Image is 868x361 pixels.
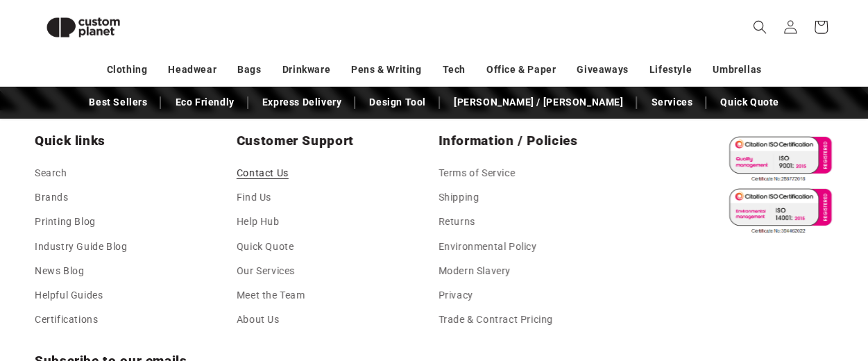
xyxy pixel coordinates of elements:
[439,235,537,259] a: Environmental Policy
[636,211,868,361] iframe: Chat Widget
[35,6,132,49] img: Custom Planet
[362,90,433,115] a: Design Tool
[35,308,98,332] a: Certifications
[35,235,127,259] a: Industry Guide Blog
[439,308,553,332] a: Trade & Contract Pricing
[744,12,775,42] summary: Search
[237,165,289,185] a: Contact Us
[713,90,786,115] a: Quick Quote
[35,165,67,185] a: Search
[439,185,479,210] a: Shipping
[649,58,692,82] a: Lifestyle
[237,58,261,82] a: Bags
[82,90,154,115] a: Best Sellers
[237,308,280,332] a: About Us
[35,133,228,149] h2: Quick links
[713,58,761,82] a: Umbrellas
[351,58,421,82] a: Pens & Writing
[237,185,271,210] a: Find Us
[35,259,84,283] a: News Blog
[35,185,69,210] a: Brands
[35,283,103,308] a: Helpful Guides
[439,283,473,308] a: Privacy
[439,259,511,283] a: Modern Slavery
[723,185,833,237] img: ISO 14001 Certified
[486,58,556,82] a: Office & Paper
[439,165,516,185] a: Terms of Service
[237,259,295,283] a: Our Services
[439,210,475,234] a: Returns
[237,283,305,308] a: Meet the Team
[35,210,96,234] a: Printing Blog
[237,235,294,259] a: Quick Quote
[255,90,349,115] a: Express Delivery
[237,133,430,149] h2: Customer Support
[447,90,630,115] a: [PERSON_NAME] / [PERSON_NAME]
[237,210,280,234] a: Help Hub
[723,133,833,185] img: ISO 9001 Certified
[644,90,699,115] a: Services
[107,58,148,82] a: Clothing
[168,58,216,82] a: Headwear
[442,58,465,82] a: Tech
[439,133,632,149] h2: Information / Policies
[282,58,330,82] a: Drinkware
[577,58,628,82] a: Giveaways
[168,90,241,115] a: Eco Friendly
